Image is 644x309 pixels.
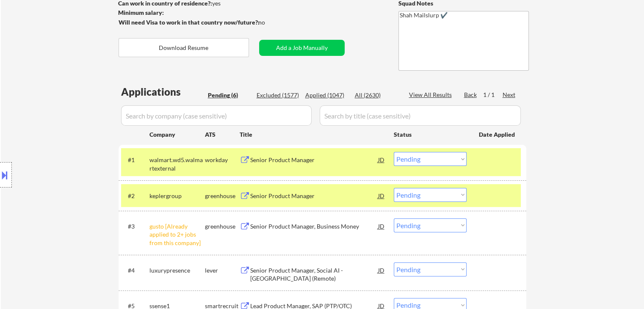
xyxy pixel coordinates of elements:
[149,266,205,275] div: luxurypresence
[259,40,345,56] button: Add a Job Manually
[250,192,378,200] div: Senior Product Manager
[205,130,240,139] div: ATS
[205,192,240,200] div: greenhouse
[149,222,205,247] div: gusto [Already applied to 2+ jobs from this company]
[377,188,386,203] div: JD
[464,91,478,99] div: Back
[240,130,386,139] div: Title
[121,87,205,97] div: Applications
[409,91,454,99] div: View All Results
[355,91,397,99] div: All (2630)
[119,38,249,57] button: Download Resume
[118,9,164,16] strong: Minimum salary:
[250,156,378,164] div: Senior Product Manager
[119,19,260,26] strong: Will need Visa to work in that country now/future?:
[377,218,386,234] div: JD
[205,266,240,275] div: lever
[205,156,240,164] div: workday
[377,152,386,167] div: JD
[394,127,467,142] div: Status
[483,91,503,99] div: 1 / 1
[503,91,516,99] div: Next
[149,192,205,200] div: keplergroup
[208,91,250,99] div: Pending (6)
[121,105,312,126] input: Search by company (case sensitive)
[305,91,348,99] div: Applied (1047)
[257,91,299,99] div: Excluded (1577)
[258,18,282,27] div: no
[377,262,386,278] div: JD
[250,222,378,231] div: Senior Product Manager, Business Money
[149,156,205,172] div: walmart.wd5.walmartexternal
[149,130,205,139] div: Company
[320,105,521,126] input: Search by title (case sensitive)
[250,266,378,283] div: Senior Product Manager, Social AI - [GEOGRAPHIC_DATA] (Remote)
[479,130,516,139] div: Date Applied
[205,222,240,231] div: greenhouse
